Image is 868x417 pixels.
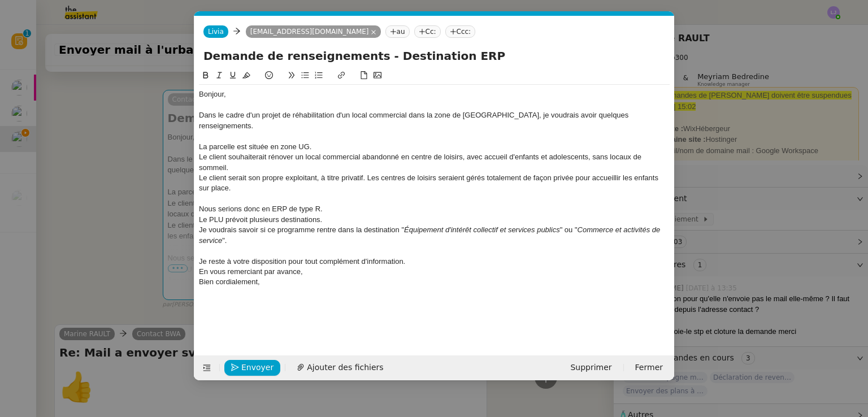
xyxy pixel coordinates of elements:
div: Bonjour, [199,89,670,99]
nz-tag: au [385,25,410,38]
em: Équipement d'intérêt collectif et services publics [404,225,560,234]
button: Envoyer [224,360,280,376]
em: Commerce et activités de service [199,225,662,244]
span: Supprimer [570,361,611,374]
span: Fermer [635,361,663,374]
button: Ajouter des fichiers [290,360,390,376]
div: La parcelle est située en zone UG. [199,142,670,152]
div: Le client souhaiterait rénover un local commercial abandonné en centre de loisirs, avec accueil d... [199,152,670,173]
nz-tag: Ccc: [445,25,476,38]
button: Fermer [628,360,670,376]
span: Livia [208,28,224,36]
div: Bien cordialement, [199,277,670,287]
nz-tag: Cc: [414,25,441,38]
div: Le client serait son propre exploitant, à titre privatif. Les centres de loisirs seraient gérés t... [199,173,670,194]
div: Je voudrais savoir si ce programme rentre dans la destination " " ou " ". [199,225,670,246]
span: Ajouter des fichiers [307,361,383,374]
div: Nous serions donc en ERP de type R. [199,204,670,214]
div: Le PLU prévoit plusieurs destinations. [199,215,670,225]
div: Je reste à votre disposition pour tout complément d'information. [199,257,670,267]
input: Subject [203,47,665,64]
div: Dans le cadre d'un projet de réhabilitation d'un local commercial dans la zone de [GEOGRAPHIC_DAT... [199,110,670,131]
span: Envoyer [241,361,274,374]
button: Supprimer [563,360,618,376]
div: En vous remerciant par avance, [199,267,670,277]
nz-tag: [EMAIL_ADDRESS][DOMAIN_NAME] [246,25,381,38]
